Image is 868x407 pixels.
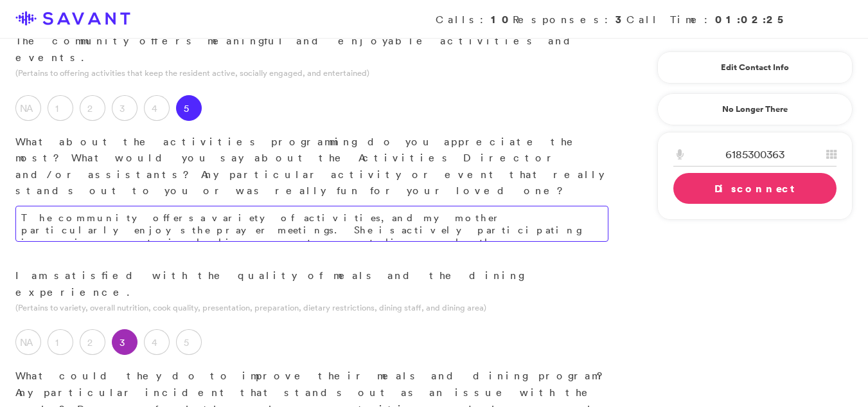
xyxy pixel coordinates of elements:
[48,329,73,355] label: 1
[673,173,837,204] a: Disconnect
[15,329,41,355] label: NA
[15,33,608,66] p: The community offers meaningful and enjoyable activities and events.
[616,12,626,26] strong: 3
[176,95,202,121] label: 5
[15,67,608,79] p: (Pertains to offering activities that keep the resident active, socially engaged, and entertained)
[80,95,105,121] label: 2
[15,95,41,121] label: NA
[15,134,608,199] p: What about the activities programming do you appreciate the most? What would you say about the Ac...
[15,302,608,314] p: (Pertains to variety, overall nutrition, cook quality, presentation, preparation, dietary restric...
[80,329,105,355] label: 2
[112,329,137,355] label: 3
[15,267,608,300] p: I am satisfied with the quality of meals and the dining experience.
[491,12,513,26] strong: 10
[144,329,170,355] label: 4
[112,95,137,121] label: 3
[48,95,73,121] label: 1
[657,93,853,125] a: No Longer There
[673,57,837,78] a: Edit Contact Info
[715,12,788,26] strong: 01:02:25
[176,329,202,355] label: 5
[144,95,170,121] label: 4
